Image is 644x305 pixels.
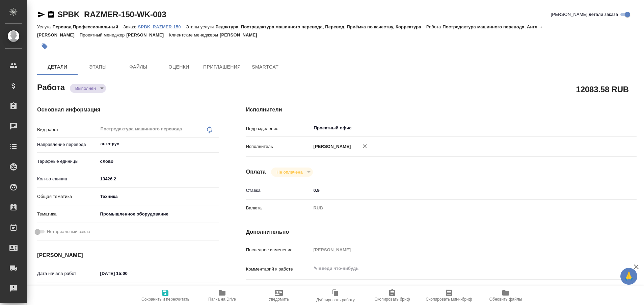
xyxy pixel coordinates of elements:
[246,187,311,194] p: Ставка
[37,24,52,29] p: Услуга
[269,297,289,302] span: Уведомить
[246,168,266,176] h4: Оплата
[477,286,534,305] button: Обновить файлы
[374,297,410,302] span: Скопировать бриф
[246,106,637,114] h4: Исполнители
[47,228,90,235] span: Нотариальный заказ
[138,24,186,29] a: SPBK_RAZMER-150
[37,193,98,200] p: Общая тематика
[41,63,74,71] span: Детали
[138,24,186,29] p: SPBK_RAZMER-150
[426,297,472,302] span: Скопировать мини-бриф
[186,24,216,29] p: Этапы услуги
[271,168,313,177] div: Выполнен
[357,139,372,154] button: Удалить исполнителя
[73,85,98,91] button: Выполнен
[600,127,602,129] button: Open
[220,32,262,37] p: [PERSON_NAME]
[126,32,169,37] p: [PERSON_NAME]
[37,141,98,148] p: Направление перевода
[551,11,618,18] span: [PERSON_NAME] детали заказа
[246,143,311,150] p: Исполнитель
[98,191,219,202] div: Техника
[169,32,220,37] p: Клиентские менеджеры
[37,106,219,114] h4: Основная информация
[37,10,45,19] button: Скопировать ссылку для ЯМессенджера
[137,286,194,305] button: Сохранить и пересчитать
[98,269,157,278] input: ✎ Введи что-нибудь
[489,297,522,302] span: Обновить файлы
[316,298,355,302] span: Дублировать работу
[70,84,106,93] div: Выполнен
[246,228,637,236] h4: Дополнительно
[307,286,364,305] button: Дублировать работу
[576,83,629,95] h2: 12083.58 RUB
[37,270,98,277] p: Дата начала работ
[421,286,477,305] button: Скопировать мини-бриф
[620,268,637,285] button: 🙏
[47,10,55,19] button: Скопировать ссылку
[57,10,166,19] a: SPBK_RAZMER-150-WK-003
[37,211,98,218] p: Тематика
[246,125,311,132] p: Подразделение
[37,39,52,54] button: Добавить тэг
[163,63,195,71] span: Оценки
[52,24,123,29] p: Перевод Профессиональный
[82,63,114,71] span: Этапы
[122,63,155,71] span: Файлы
[98,208,219,220] div: Промышленное оборудование
[311,185,604,195] input: ✎ Введи что-нибудь
[215,143,217,145] button: Open
[80,32,126,37] p: Проектный менеджер
[311,202,604,214] div: RUB
[246,266,311,273] p: Комментарий к работе
[250,286,307,305] button: Уведомить
[249,63,281,71] span: SmartCat
[37,176,98,182] p: Кол-во единиц
[123,24,138,29] p: Заказ:
[141,297,189,302] span: Сохранить и пересчитать
[215,24,426,29] p: Редактура, Постредактура машинного перевода, Перевод, Приёмка по качеству, Корректура
[623,269,635,283] span: 🙏
[98,174,219,184] input: ✎ Введи что-нибудь
[203,63,241,71] span: Приглашения
[426,24,443,29] p: Работа
[37,126,98,133] p: Вид работ
[246,205,311,211] p: Валюта
[364,286,421,305] button: Скопировать бриф
[194,286,250,305] button: Папка на Drive
[37,251,219,259] h4: [PERSON_NAME]
[37,158,98,165] p: Тарифные единицы
[311,143,351,150] p: [PERSON_NAME]
[246,247,311,253] p: Последнее изменение
[311,245,604,255] input: Пустое поле
[208,297,236,302] span: Папка на Drive
[98,156,219,167] div: слово
[37,81,65,93] h2: Работа
[274,169,304,175] button: Не оплачена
